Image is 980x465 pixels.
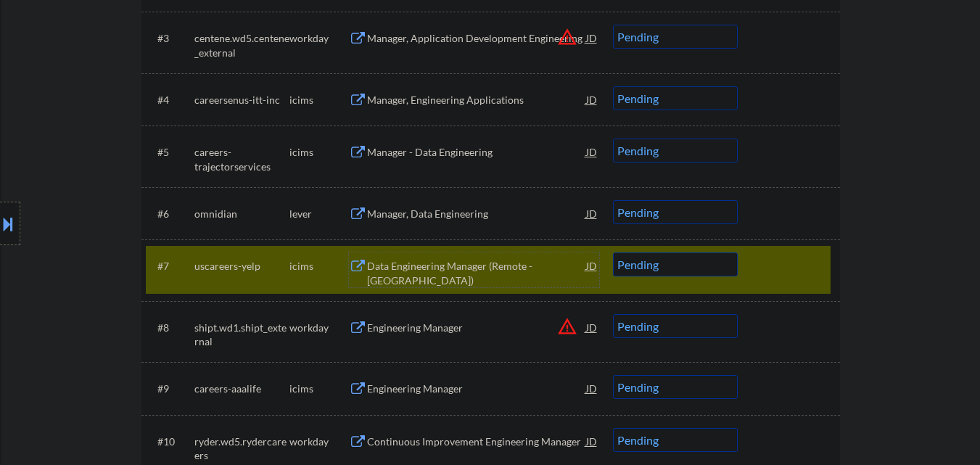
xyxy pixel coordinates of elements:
div: Manager, Application Development Engineering [367,31,586,46]
button: warning_amber [557,316,577,337]
div: icims [289,259,349,273]
div: JD [585,25,599,51]
div: #3 [157,31,183,46]
div: workday [289,31,349,46]
div: Manager, Data Engineering [367,207,586,221]
div: JD [585,252,599,279]
div: icims [289,93,349,107]
div: icims [289,382,349,396]
div: careers-aaalife [194,382,289,396]
div: #9 [157,382,183,396]
div: JD [585,86,599,112]
div: JD [585,314,599,340]
div: icims [289,145,349,160]
div: Continuous Improvement Engineering Manager [367,435,586,449]
div: Manager - Data Engineering [367,145,586,160]
div: Manager, Engineering Applications [367,93,586,107]
div: JD [585,375,599,401]
div: Engineering Manager [367,321,586,335]
div: JD [585,428,599,454]
div: JD [585,200,599,226]
div: lever [289,207,349,221]
div: Engineering Manager [367,382,586,396]
div: workday [289,321,349,335]
button: warning_amber [557,27,577,47]
div: centene.wd5.centene_external [194,31,289,59]
div: Data Engineering Manager (Remote - [GEOGRAPHIC_DATA]) [367,259,586,287]
div: JD [585,139,599,165]
div: ryder.wd5.rydercareers [194,435,289,463]
div: #10 [157,435,183,449]
div: workday [289,435,349,449]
